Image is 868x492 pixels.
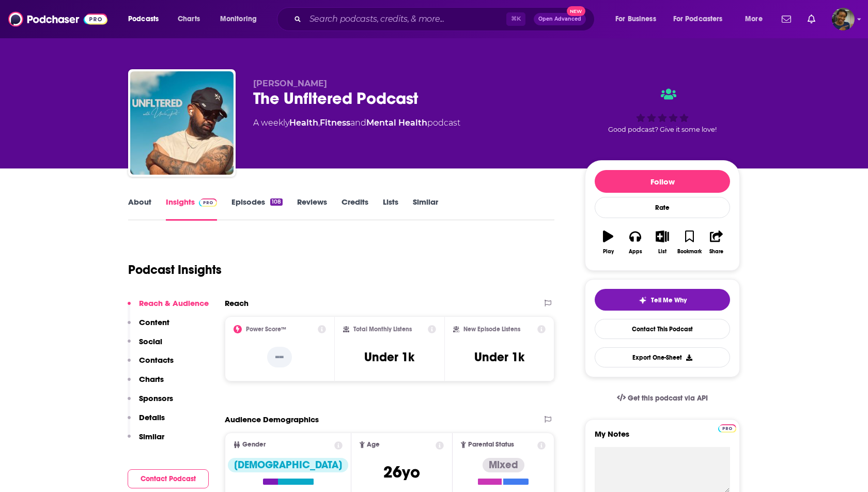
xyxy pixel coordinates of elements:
[483,458,524,472] div: Mixed
[128,197,151,221] a: About
[658,249,667,255] div: List
[128,412,165,432] button: Details
[253,79,327,88] span: [PERSON_NAME]
[139,336,162,346] p: Social
[595,197,730,218] div: Rate
[139,412,165,422] p: Details
[128,393,173,412] button: Sponsors
[651,296,687,304] span: Tell Me Why
[128,298,209,317] button: Reach & Audience
[628,394,708,403] span: Get this podcast via API
[778,10,795,28] a: Show notifications dropdown
[199,198,217,207] img: Podchaser Pro
[738,11,776,27] button: open menu
[383,197,398,221] a: Lists
[595,170,730,193] button: Follow
[139,374,164,384] p: Charts
[803,10,819,28] a: Show notifications dropdown
[608,11,669,27] button: open menu
[703,224,730,261] button: Share
[367,441,380,448] span: Age
[228,458,348,472] div: [DEMOGRAPHIC_DATA]
[649,224,676,261] button: List
[622,224,648,261] button: Apps
[718,423,736,433] a: Pro website
[718,424,736,433] img: Podchaser Pro
[297,197,327,221] a: Reviews
[231,197,283,221] a: Episodes108
[305,11,506,27] input: Search podcasts, credits, & more...
[171,11,206,27] a: Charts
[128,432,164,451] button: Similar
[595,289,730,311] button: tell me why sparkleTell Me Why
[538,17,581,22] span: Open Advanced
[603,249,614,255] div: Play
[383,462,420,482] span: 26 yo
[673,12,723,26] span: For Podcasters
[289,118,318,128] a: Health
[225,298,249,308] h2: Reach
[667,11,738,27] button: open menu
[567,6,585,16] span: New
[474,349,524,365] h3: Under 1k
[267,347,292,367] p: --
[615,12,656,26] span: For Business
[139,317,169,327] p: Content
[534,13,586,25] button: Open AdvancedNew
[832,8,855,30] button: Show profile menu
[832,8,855,30] span: Logged in as sabrinajohnson
[676,224,703,261] button: Bookmark
[595,347,730,367] button: Export One-Sheet
[364,349,414,365] h3: Under 1k
[506,12,525,26] span: ⌘ K
[128,317,169,336] button: Content
[639,296,647,304] img: tell me why sparkle
[609,386,716,411] a: Get this podcast via API
[468,441,514,448] span: Parental Status
[128,374,164,393] button: Charts
[246,326,286,333] h2: Power Score™
[320,118,350,128] a: Fitness
[139,355,174,365] p: Contacts
[629,249,642,255] div: Apps
[128,336,162,356] button: Social
[366,118,427,128] a: Mental Health
[677,249,702,255] div: Bookmark
[270,198,283,206] div: 108
[213,11,270,27] button: open menu
[8,9,107,29] img: Podchaser - Follow, Share and Rate Podcasts
[608,126,717,133] span: Good podcast? Give it some love!
[595,224,622,261] button: Play
[128,262,222,278] h1: Podcast Insights
[413,197,438,221] a: Similar
[242,441,266,448] span: Gender
[139,393,173,403] p: Sponsors
[130,71,234,175] img: The Unfltered Podcast
[318,118,320,128] span: ,
[178,12,200,26] span: Charts
[220,12,257,26] span: Monitoring
[585,79,740,143] div: Good podcast? Give it some love!
[128,12,159,26] span: Podcasts
[350,118,366,128] span: and
[253,117,460,129] div: A weekly podcast
[128,469,209,488] button: Contact Podcast
[287,7,605,31] div: Search podcasts, credits, & more...
[342,197,368,221] a: Credits
[128,355,174,374] button: Contacts
[139,298,209,308] p: Reach & Audience
[225,414,319,424] h2: Audience Demographics
[595,319,730,339] a: Contact This Podcast
[709,249,723,255] div: Share
[463,326,520,333] h2: New Episode Listens
[832,8,855,30] img: User Profile
[745,12,763,26] span: More
[353,326,412,333] h2: Total Monthly Listens
[595,429,730,447] label: My Notes
[121,11,172,27] button: open menu
[139,432,164,441] p: Similar
[166,197,217,221] a: InsightsPodchaser Pro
